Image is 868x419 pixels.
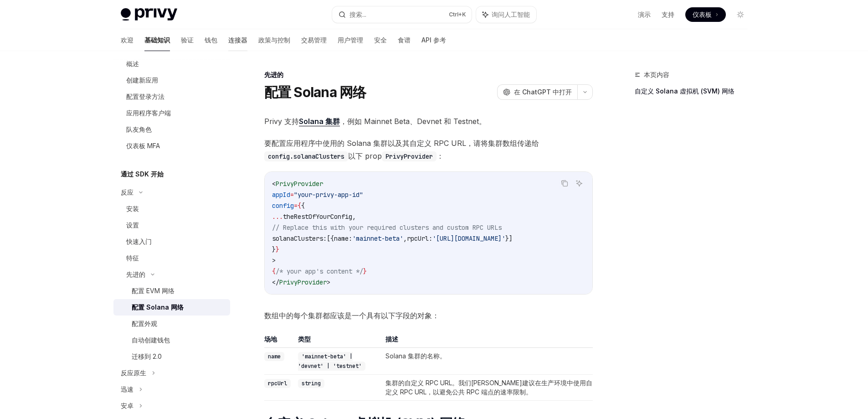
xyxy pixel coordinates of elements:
[662,10,674,18] font: 支持
[144,29,170,51] a: 基础知识
[113,88,230,105] a: 配置登录方法
[113,121,230,138] a: 队友角色
[113,233,230,250] a: 快速入门
[338,36,363,44] font: 用户管理
[385,335,398,343] font: 描述
[432,234,505,243] span: '[URL][DOMAIN_NAME]'
[301,202,305,210] span: {
[272,212,283,221] span: ...
[352,212,356,221] span: ,
[126,93,164,100] font: 配置登录方法
[121,402,134,409] font: 安卓
[205,29,217,51] a: 钱包
[258,29,290,51] a: 政策与控制
[258,36,290,44] font: 政策与控制
[272,278,279,286] span: </
[348,151,382,160] font: 以下 prop
[338,29,363,51] a: 用户管理
[421,36,446,44] font: API 参考
[497,84,577,100] button: 在 ChatGPT 中打开
[635,84,755,98] a: 自定义 Solana 虚拟机 (SVM) 网络
[126,142,160,150] font: 仪表板 MFA
[126,254,139,262] font: 特征
[264,352,284,361] code: name
[181,29,194,51] a: 验证
[132,320,157,327] font: 配置外观
[113,72,230,88] a: 创建新应用
[113,332,230,348] a: 自动创建钱包
[385,352,446,360] font: Solana 集群的名称。
[514,88,572,96] font: 在 ChatGPT 中打开
[437,151,444,160] font: ：
[121,369,146,377] font: 反应原生
[283,212,352,221] span: theRestOfYourConfig
[272,202,294,210] span: config
[276,180,323,188] span: PrivyProvider
[403,234,407,243] span: ,
[121,8,177,21] img: 灯光标志
[298,335,311,343] font: 类型
[458,11,466,18] font: +K
[298,352,365,371] code: 'mainnet-beta' | 'devnet' | 'testnet'
[113,283,230,299] a: 配置 EVM 网络
[327,234,334,243] span: [{
[385,379,592,396] font: 集群的自定义 RPC URL。我们[PERSON_NAME]建议在生产环境中使用自定义 RPC URL，以避免公共 RPC 端点的速率限制。
[126,109,171,117] font: 应用程序客户端
[662,10,674,19] a: 支持
[559,177,570,189] button: 复制代码块中的内容
[181,36,194,44] font: 验证
[334,234,352,243] span: name:
[573,177,585,189] button: 询问人工智能
[492,10,530,18] font: 询问人工智能
[121,385,134,393] font: 迅速
[264,71,283,78] font: 先进的
[272,234,327,243] span: solanaClusters:
[228,36,247,44] font: 连接器
[272,245,276,253] span: }
[327,278,330,286] span: >
[638,10,651,19] a: 演示
[382,151,437,161] code: PrivyProvider
[132,303,184,311] font: 配置 Solana 网络
[121,170,164,178] font: 通过 SDK 开始
[126,205,139,212] font: 安装
[301,29,327,51] a: 交易管理
[733,7,748,22] button: 切换暗模式
[301,36,327,44] font: 交易管理
[264,335,277,343] font: 场地
[113,348,230,365] a: 迁移到 2.0
[374,36,387,44] font: 安全
[132,336,170,344] font: 自动创建钱包
[421,29,446,51] a: API 参考
[272,267,276,275] span: {
[126,76,158,84] font: 创建新应用
[126,125,152,133] font: 队友角色
[279,278,327,286] span: PrivyProvider
[264,117,299,126] font: Privy 支持
[299,117,340,126] font: Solana 集群
[272,191,290,199] span: appId
[272,223,502,232] span: // Replace this with your required clusters and custom RPC URLs
[294,191,363,199] span: "your-privy-app-id"
[398,29,411,51] a: 食谱
[113,299,230,316] a: 配置 Solana 网络
[407,234,432,243] span: rpcUrl:
[113,217,230,233] a: 设置
[398,36,411,44] font: 食谱
[126,270,145,278] font: 先进的
[228,29,247,51] a: 连接器
[294,202,298,210] span: =
[638,10,651,18] font: 演示
[264,84,366,100] font: 配置 Solana 网络
[476,6,536,23] button: 询问人工智能
[113,138,230,154] a: 仪表板 MFA
[363,267,367,275] span: }
[352,234,403,243] span: 'mainnet-beta'
[126,221,139,229] font: 设置
[113,316,230,332] a: 配置外观
[340,117,486,126] font: ，例如 Mainnet Beta、Devnet 和 Testnet。
[374,29,387,51] a: 安全
[505,234,513,243] span: }]
[113,250,230,266] a: 特征
[264,151,348,161] code: config.solanaClusters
